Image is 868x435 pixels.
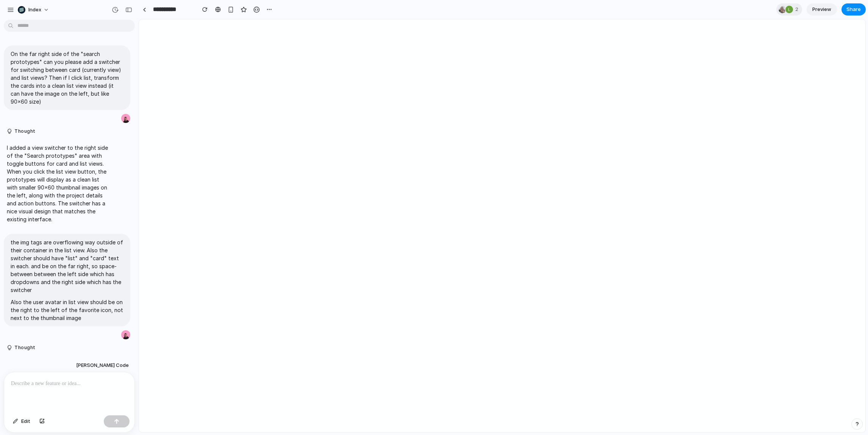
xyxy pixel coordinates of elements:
span: Preview [812,6,831,13]
a: Preview [807,3,837,16]
span: 2 [795,6,801,13]
button: Index [15,4,53,16]
p: Also the user avatar in list view should be on the right to the left of the favorite icon, not ne... [11,298,123,322]
p: the img tags are overflowing way outside of their container in the list view. Also the switcher s... [11,238,123,294]
div: 2 [776,3,802,16]
button: [PERSON_NAME] Code [74,359,131,372]
button: Share [841,3,866,16]
span: Share [846,6,861,13]
span: Edit [21,418,30,425]
p: I added a view switcher to the right side of the "Search prototypes" area with toggle buttons for... [7,144,108,223]
span: [PERSON_NAME] Code [76,362,129,369]
p: On the far right side of the "search prototypes" can you please add a switcher for switching betw... [11,50,123,106]
span: Index [28,6,41,14]
button: Edit [9,415,34,427]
